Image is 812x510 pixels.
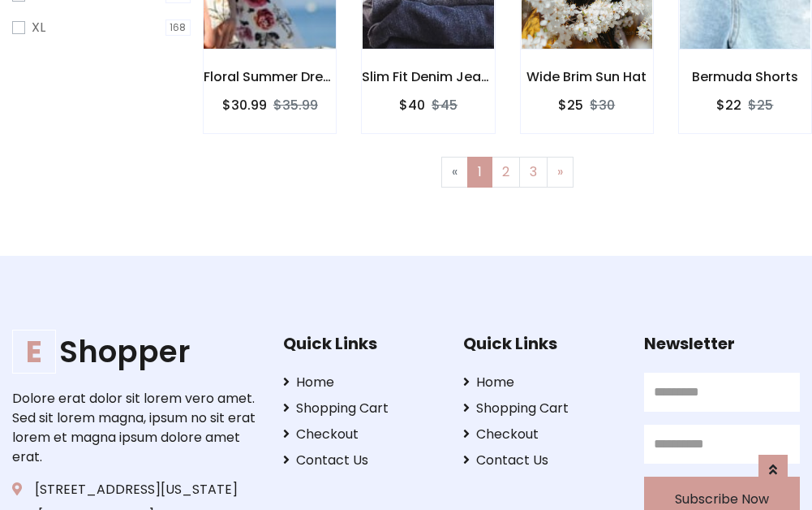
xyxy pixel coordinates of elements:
h5: Quick Links [463,334,619,353]
a: Shopping Cart [283,399,439,418]
h6: $22 [716,97,741,113]
h5: Quick Links [283,334,439,353]
p: [STREET_ADDRESS][US_STATE] [12,480,258,499]
a: Shopping Cart [463,399,619,418]
a: Checkout [463,425,619,444]
span: » [557,162,563,181]
a: Next [547,157,574,188]
h6: Slim Fit Denim Jeans [362,69,494,84]
a: Home [283,373,439,392]
a: Home [463,373,619,392]
nav: Page navigation [215,157,800,188]
h5: Newsletter [644,334,800,353]
p: Dolore erat dolor sit lorem vero amet. Sed sit lorem magna, ipsum no sit erat lorem et magna ipsu... [12,389,258,467]
del: $35.99 [273,96,318,115]
span: E [12,330,56,374]
del: $30 [590,96,615,115]
h6: Floral Summer Dress [204,69,336,84]
a: 1 [467,157,492,188]
label: XL [32,18,45,37]
h6: Wide Brim Sun Hat [521,69,653,84]
a: 2 [492,157,520,188]
a: Contact Us [283,451,439,470]
span: 168 [165,19,191,36]
del: $45 [432,96,458,115]
a: Contact Us [463,451,619,470]
del: $25 [748,96,773,115]
h6: $25 [558,97,583,113]
a: EShopper [12,334,258,370]
a: 3 [519,157,548,188]
h6: $30.99 [222,97,267,113]
a: Checkout [283,425,439,444]
h6: $40 [399,97,425,113]
h1: Shopper [12,334,258,370]
h6: Bermuda Shorts [679,69,811,84]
